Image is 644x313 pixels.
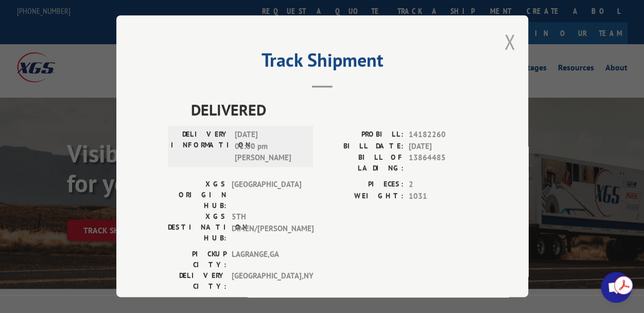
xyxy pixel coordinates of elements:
[322,191,404,202] label: WEIGHT:
[409,130,477,141] span: 14182260
[168,271,226,292] label: DELIVERY CITY:
[234,130,304,164] span: [DATE] 01:00 pm [PERSON_NAME]
[231,212,301,244] span: 5TH DIMEN/[PERSON_NAME]
[409,191,477,202] span: 1031
[322,179,404,191] label: PIECES:
[322,130,404,141] label: PROBILL:
[409,153,477,174] span: 13864485
[231,271,301,292] span: [GEOGRAPHIC_DATA] , NY
[168,179,226,212] label: XGS ORIGIN HUB:
[171,130,229,164] label: DELIVERY INFORMATION:
[168,212,226,244] label: XGS DESTINATION HUB:
[191,99,477,122] span: DELIVERED
[231,179,301,212] span: [GEOGRAPHIC_DATA]
[601,272,632,303] div: Open chat
[168,53,477,72] h2: Track Shipment
[322,153,404,174] label: BILL OF LADING:
[409,141,477,153] span: [DATE]
[322,141,404,153] label: BILL DATE:
[504,28,515,56] button: Close modal
[168,249,226,271] label: PICKUP CITY:
[231,249,301,271] span: LAGRANGE , GA
[409,179,477,191] span: 2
